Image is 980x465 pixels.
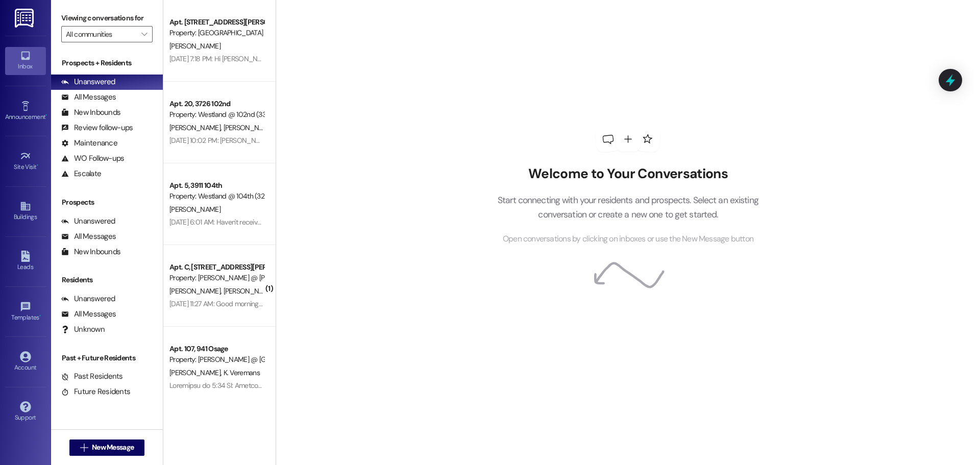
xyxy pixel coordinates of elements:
[169,344,264,354] div: Apt. 107, 941 Osage
[503,233,753,246] span: Open conversations by clicking on inboxes or use the New Message button
[61,231,116,242] div: All Messages
[169,368,224,377] span: [PERSON_NAME]
[66,26,136,42] input: All communities
[61,107,120,118] div: New Inbounds
[169,123,224,132] span: [PERSON_NAME]
[45,112,47,119] span: •
[169,217,473,227] div: [DATE] 6:01 AM: Haven't received any emails about it , can you let me know when supervisor has se...
[69,439,145,456] button: New Message
[169,273,264,283] div: Property: [PERSON_NAME] @ [PERSON_NAME][GEOGRAPHIC_DATA] ([STREET_ADDRESS][PERSON_NAME] (3298)
[5,248,46,275] a: Leads
[223,368,259,377] span: K. Veremans
[223,123,274,132] span: [PERSON_NAME]
[169,299,624,308] div: [DATE] 11:27 AM: Good morning [PERSON_NAME], my Name is [PERSON_NAME] and i would like to know if...
[482,166,774,182] h2: Welcome to Your Conversations
[61,324,105,335] div: Unknown
[61,371,123,382] div: Past Residents
[51,275,163,285] div: Residents
[61,168,101,179] div: Escalate
[61,123,133,133] div: Review follow-ups
[169,41,220,51] span: [PERSON_NAME]
[61,386,130,397] div: Future Residents
[141,30,147,38] i: 
[39,312,41,320] span: •
[169,262,264,273] div: Apt. C, [STREET_ADDRESS][PERSON_NAME]
[61,293,115,304] div: Unanswered
[169,17,264,28] div: Apt. [STREET_ADDRESS][PERSON_NAME]
[51,58,163,68] div: Prospects + Residents
[61,247,120,257] div: New Inbounds
[169,28,264,38] div: Property: [GEOGRAPHIC_DATA] @ [PERSON_NAME][GEOGRAPHIC_DATA] ([STREET_ADDRESS][PERSON_NAME]) (3306)
[5,398,46,426] a: Support
[61,153,124,164] div: WO Follow-ups
[92,442,134,453] span: New Message
[15,9,36,28] img: ResiDesk Logo
[169,180,264,191] div: Apt. 5, 3911 104th
[5,198,46,225] a: Buildings
[61,10,153,26] label: Viewing conversations for
[80,444,88,452] i: 
[223,286,274,296] span: [PERSON_NAME]
[169,286,224,296] span: [PERSON_NAME]
[37,162,38,169] span: •
[5,348,46,376] a: Account
[169,354,264,365] div: Property: [PERSON_NAME] @ [GEOGRAPHIC_DATA] (3291)
[169,136,338,145] div: [DATE] 10:02 PM: [PERSON_NAME] están dando la novela
[61,309,116,320] div: All Messages
[5,298,46,326] a: Templates •
[169,205,220,214] span: [PERSON_NAME]
[482,193,774,222] p: Start connecting with your residents and prospects. Select an existing conversation or create a n...
[169,109,264,120] div: Property: Westland @ 102nd (3307)
[51,197,163,208] div: Prospects
[61,216,115,227] div: Unanswered
[5,148,46,175] a: Site Visit •
[61,92,116,103] div: All Messages
[61,77,115,87] div: Unanswered
[5,47,46,75] a: Inbox
[51,353,163,363] div: Past + Future Residents
[169,99,264,109] div: Apt. 20, 3726 102nd
[169,191,264,202] div: Property: Westland @ 104th (3296)
[61,138,117,149] div: Maintenance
